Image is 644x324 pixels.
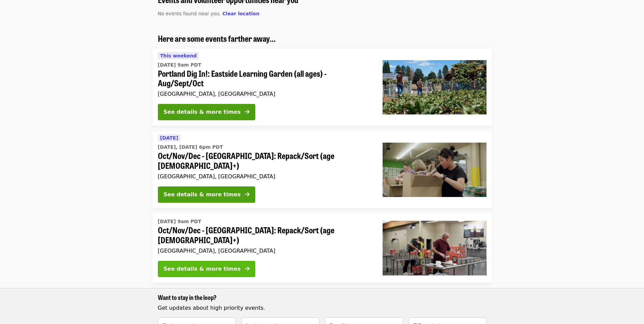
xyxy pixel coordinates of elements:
[158,32,276,44] span: Here are some events farther away...
[158,69,372,88] span: Portland Dig In!: Eastside Learning Garden (all ages) - Aug/Sept/Oct
[158,305,265,311] span: Get updates about high priority events.
[152,131,492,208] a: See details for "Oct/Nov/Dec - Portland: Repack/Sort (age 8+)"
[245,191,250,198] i: arrow-right icon
[158,186,255,203] button: See details & more times
[152,49,492,126] a: See details for "Portland Dig In!: Eastside Learning Garden (all ages) - Aug/Sept/Oct"
[245,109,250,115] i: arrow-right icon
[222,11,259,16] span: Clear location
[383,221,486,275] img: Oct/Nov/Dec - Portland: Repack/Sort (age 16+) organized by Oregon Food Bank
[164,108,241,116] div: See details & more times
[383,60,486,114] img: Portland Dig In!: Eastside Learning Garden (all ages) - Aug/Sept/Oct organized by Oregon Food Bank
[164,265,241,273] div: See details & more times
[158,218,201,225] time: [DATE] 9am PDT
[158,144,223,151] time: [DATE], [DATE] 6pm PDT
[158,261,255,277] button: See details & more times
[158,104,255,120] button: See details & more times
[160,53,197,58] span: This weekend
[245,266,250,272] i: arrow-right icon
[158,151,372,170] span: Oct/Nov/Dec - [GEOGRAPHIC_DATA]: Repack/Sort (age [DEMOGRAPHIC_DATA]+)
[222,10,259,17] button: Clear location
[158,173,372,180] div: [GEOGRAPHIC_DATA], [GEOGRAPHIC_DATA]
[158,293,217,302] span: Want to stay in the loop?
[158,91,372,97] div: [GEOGRAPHIC_DATA], [GEOGRAPHIC_DATA]
[158,248,372,254] div: [GEOGRAPHIC_DATA], [GEOGRAPHIC_DATA]
[164,191,241,199] div: See details & more times
[160,135,178,141] span: [DATE]
[383,143,486,197] img: Oct/Nov/Dec - Portland: Repack/Sort (age 8+) organized by Oregon Food Bank
[158,225,372,245] span: Oct/Nov/Dec - [GEOGRAPHIC_DATA]: Repack/Sort (age [DEMOGRAPHIC_DATA]+)
[158,11,221,16] span: No events found near you.
[158,61,201,69] time: [DATE] 9am PDT
[152,214,492,283] a: See details for "Oct/Nov/Dec - Portland: Repack/Sort (age 16+)"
